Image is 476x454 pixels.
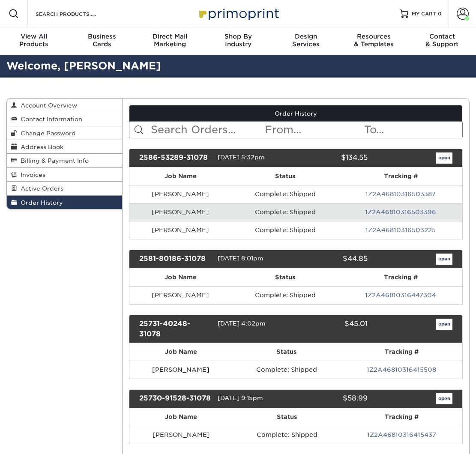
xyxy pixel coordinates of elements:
span: [DATE] 9:15pm [218,394,263,401]
span: Design [272,33,340,40]
td: [PERSON_NAME] [129,221,231,239]
td: [PERSON_NAME] [129,203,231,221]
a: Billing & Payment Info [7,154,122,167]
th: Job Name [129,167,231,185]
div: $44.85 [290,254,374,265]
a: Order History [129,105,462,122]
span: Active Orders [17,185,63,192]
a: Invoices [7,168,122,182]
span: MY CART [412,10,436,18]
a: open [436,152,452,164]
span: Change Password [17,130,76,137]
img: Primoprint [195,4,281,23]
th: Tracking # [341,408,462,426]
span: Contact Information [17,116,82,122]
span: Address Book [17,143,63,150]
td: Complete: Shipped [232,185,339,203]
a: Change Password [7,126,122,140]
div: 2581-80186-31078 [133,254,218,265]
th: Tracking # [339,269,462,286]
a: Resources& Templates [340,27,408,55]
input: From... [264,122,363,138]
td: Complete: Shipped [232,203,339,221]
a: 1Z2A46810316503396 [365,209,436,215]
th: Job Name [129,343,232,361]
a: 1Z2A46810316503387 [365,191,436,197]
div: Marketing [136,33,204,48]
div: 25730-91528-31078 [133,393,218,404]
td: Complete: Shipped [232,221,339,239]
div: $45.01 [290,319,374,339]
div: 2586-53289-31078 [133,152,218,164]
a: Address Book [7,140,122,154]
span: Invoices [17,171,45,178]
span: Contact [408,33,476,40]
th: Tracking # [339,167,462,185]
td: [PERSON_NAME] [129,286,231,304]
div: $58.99 [290,393,374,404]
span: 0 [438,11,442,17]
span: Account Overview [17,102,77,109]
th: Status [232,343,341,361]
a: Contact Information [7,112,122,126]
td: [PERSON_NAME] [129,361,232,379]
span: [DATE] 4:02pm [218,320,266,327]
th: Status [232,167,339,185]
a: open [436,319,452,330]
span: [DATE] 8:01pm [218,255,263,262]
th: Status [233,408,341,426]
input: Search Orders... [150,122,264,138]
a: 1Z2A46810316415508 [367,366,436,373]
th: Job Name [129,408,233,426]
span: Direct Mail [136,33,204,40]
div: & Support [408,33,476,48]
span: [DATE] 5:32pm [218,154,265,161]
a: 1Z2A46810316415437 [367,431,436,438]
div: $134.55 [290,152,374,164]
a: BusinessCards [68,27,136,55]
td: [PERSON_NAME] [129,185,231,203]
div: Cards [68,33,136,48]
td: Complete: Shipped [232,361,341,379]
a: Order History [7,196,122,209]
a: DesignServices [272,27,340,55]
a: open [436,393,452,404]
input: SEARCH PRODUCTS..... [35,9,118,19]
th: Tracking # [341,343,462,361]
a: Contact& Support [408,27,476,55]
td: [PERSON_NAME] [129,426,233,444]
a: Direct MailMarketing [136,27,204,55]
th: Job Name [129,269,231,286]
td: Complete: Shipped [233,426,341,444]
input: To... [363,122,462,138]
a: 1Z2A46810316503225 [365,227,436,233]
th: Status [232,269,339,286]
span: Shop By [204,33,272,40]
a: 1Z2A46810316447304 [365,292,436,299]
a: Account Overview [7,99,122,112]
a: Active Orders [7,182,122,195]
td: Complete: Shipped [232,286,339,304]
div: 25731-40248-31078 [133,319,218,339]
div: Services [272,33,340,48]
span: Resources [340,33,408,40]
a: Shop ByIndustry [204,27,272,55]
div: & Templates [340,33,408,48]
div: Industry [204,33,272,48]
span: Billing & Payment Info [17,157,89,164]
a: open [436,254,452,265]
span: Business [68,33,136,40]
span: Order History [17,199,63,206]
